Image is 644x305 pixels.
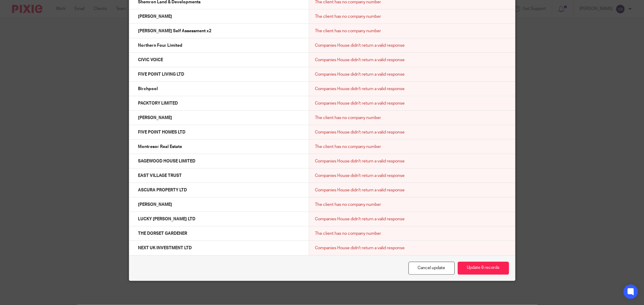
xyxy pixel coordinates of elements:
td: NEXT UK INVESTMENT LTD [129,241,309,255]
td: [PERSON_NAME] Self Assessment x2 [129,24,309,38]
td: THE DORSET GARDENER [129,226,309,241]
td: FIVE POINT HOMES LTD [129,125,309,140]
td: LUCKY [PERSON_NAME] LTD [129,212,309,226]
td: SAGEWOOD HOUSE LIMITED [129,154,309,168]
td: FIVE POINT LIVING LTD [129,67,309,82]
a: Cancel update [409,262,455,275]
td: ASCURA PROPERTY LTD [129,183,309,197]
td: Montresor Real Estate [129,140,309,154]
td: Birchpool [129,82,309,96]
td: CIVIC VOICE [129,53,309,67]
button: Update 6 records [458,262,509,275]
td: [PERSON_NAME] [129,197,309,212]
td: PACKTORY LIMITED [129,96,309,111]
td: [PERSON_NAME] [129,111,309,125]
td: [PERSON_NAME] [129,9,309,24]
td: EAST VILLAGE TRUST [129,168,309,183]
td: Northern Four Limited [129,38,309,53]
